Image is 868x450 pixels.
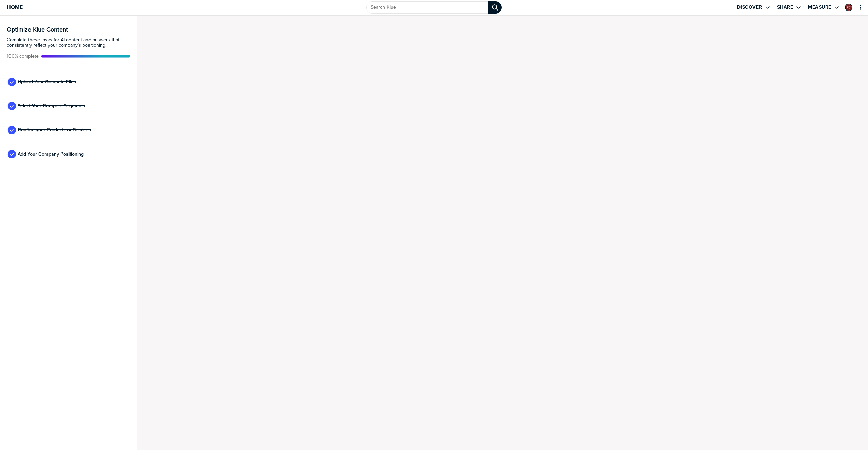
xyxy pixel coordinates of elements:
img: 60252f59c7532849b5e8e38f39572cd4-sml.png [846,4,852,11]
span: Complete these tasks for AI content and answers that consistently reflect your company’s position... [7,37,130,48]
input: Search Klue [366,1,488,14]
span: Active [7,54,39,59]
span: Confirm your Products or Services [18,127,91,133]
span: Add Your Company Positioning [18,151,84,157]
div: Peter Craigen [845,4,852,11]
span: Home [7,4,23,10]
a: Edit Profile [844,3,853,12]
span: Select Your Compete Segments [18,103,85,109]
h3: Optimize Klue Content [7,26,130,33]
label: Share [777,4,793,11]
label: Discover [737,4,762,11]
span: Upload Your Compete Files [18,79,76,85]
div: Search Klue [488,1,502,14]
label: Measure [808,4,831,11]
